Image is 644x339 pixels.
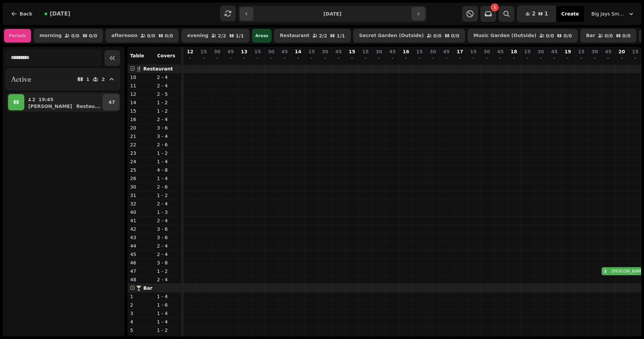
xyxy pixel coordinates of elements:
p: 0 / 0 [622,33,631,38]
p: 2 / 2 [218,33,226,38]
p: 1 / 1 [336,33,345,38]
p: 19:45 [38,96,54,103]
p: 0 / 0 [563,33,572,38]
p: 0 [430,56,436,63]
p: 30 [591,48,598,55]
p: 0 [525,56,530,63]
p: 45 [389,48,396,55]
p: 2 - 4 [157,251,179,258]
span: Covers [157,53,175,58]
p: 16 [130,116,152,123]
p: 45 [605,48,611,55]
span: Create [561,11,579,16]
button: afternoon0/00/0 [106,29,179,43]
p: 0 [268,56,274,63]
p: 40 [130,209,152,216]
button: [DATE] [39,6,76,22]
p: 1 - 2 [157,108,179,114]
p: 1 - 2 [157,99,179,106]
p: 1 - 4 [157,293,179,300]
p: 43 [130,234,152,241]
p: 30 [537,48,544,55]
p: 20 [618,48,625,55]
p: 15 [130,108,152,114]
p: 48 [130,276,152,283]
p: 4 [130,318,152,325]
p: 2 - 4 [157,82,179,89]
button: 219:45[PERSON_NAME]Restau... [26,94,101,110]
p: 15 [254,48,261,55]
p: 15 [470,48,476,55]
p: 30 [484,48,490,55]
p: 1 [86,77,90,82]
p: 0 [565,56,570,63]
p: 1 - 4 [157,310,179,317]
button: Restaurant2/21/1 [274,29,351,43]
p: 23 [130,150,152,157]
p: 0 [228,56,233,63]
button: Secret Garden (Outside)0/00/0 [353,29,465,43]
p: 1 - 2 [157,268,179,275]
p: 12 [187,48,193,55]
p: 15 [362,48,369,55]
p: 2 - 4 [157,243,179,249]
p: 2 / 2 [319,33,327,38]
p: 15 [349,48,355,55]
p: 1 - 2 [157,192,179,199]
p: 0 / 0 [147,33,155,38]
p: 1 [130,293,152,300]
p: 3 - 6 [157,234,179,241]
p: 45 [551,48,557,55]
p: 2 [101,77,105,82]
button: morning0/00/0 [34,29,103,43]
p: 1 - 4 [157,175,179,182]
p: 3 - 6 [157,226,179,232]
p: 0 / 0 [605,33,613,38]
p: 0 [592,56,597,63]
p: 45 [335,48,342,55]
p: 0 [214,56,220,63]
h2: Active [11,75,31,84]
button: Back [5,6,38,22]
p: 1 - 2 [157,327,179,334]
p: 0 [457,56,463,63]
p: 0 / 0 [71,33,80,38]
p: 0 / 0 [165,33,173,38]
div: 2 [604,269,607,274]
p: 32 [130,200,152,207]
p: 0 [255,56,260,63]
p: 47 [109,99,115,106]
p: 0 [498,56,503,63]
button: Create [556,6,584,22]
p: Bar [586,33,595,38]
p: 0 [376,56,382,63]
button: 47 [103,94,121,110]
p: 1 - 6 [157,302,179,308]
p: 45 [227,48,234,55]
p: 44 [130,243,152,249]
p: Restau ... [76,103,100,110]
p: 0 [417,56,422,63]
p: 0 [201,56,206,63]
button: 21 [517,6,556,22]
p: 0 [363,56,368,63]
p: 24 [130,158,152,165]
p: 12 [130,91,152,97]
button: Big Jays Smokehouse [587,8,639,20]
p: 0 [538,56,544,63]
div: Periods [4,29,31,43]
p: 0 [511,56,517,63]
span: Table [130,53,144,58]
p: 0 [619,56,624,63]
button: Music Garden (Outside)0/00/0 [468,29,578,43]
p: evening [187,33,208,38]
p: 3 - 8 [157,259,179,266]
p: 15 [200,48,207,55]
p: 2 - 5 [157,91,179,97]
p: 17 [457,48,463,55]
p: 2 - 4 [157,74,179,81]
p: 20 [130,124,152,131]
p: 30 [130,183,152,190]
p: Secret Garden (Outside) [359,33,424,38]
p: 1 - 3 [157,209,179,216]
